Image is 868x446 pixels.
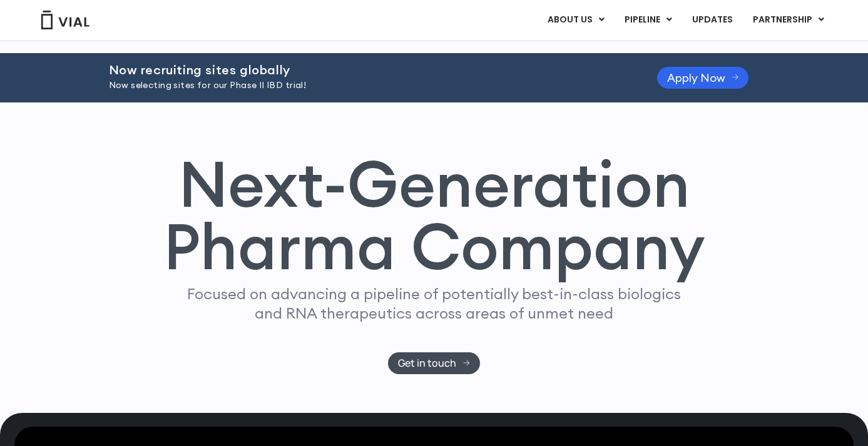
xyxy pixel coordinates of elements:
a: ABOUT USMenu Toggle [538,9,614,31]
span: Apply Now [667,73,725,82]
a: Apply Now [657,67,749,89]
a: PIPELINEMenu Toggle [615,9,682,31]
p: Now selecting sites for our Phase II IBD trial! [109,79,626,92]
a: PARTNERSHIPMenu Toggle [743,9,834,31]
a: Get in touch [388,352,480,374]
span: Get in touch [398,359,456,368]
p: Focused on advancing a pipeline of potentially best-in-class biologics and RNA therapeutics acros... [182,284,687,323]
img: Vial Logo [40,11,90,29]
a: UPDATES [682,9,742,31]
h1: Next-Generation Pharma Company [163,152,705,279]
h2: Now recruiting sites globally [109,63,626,77]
